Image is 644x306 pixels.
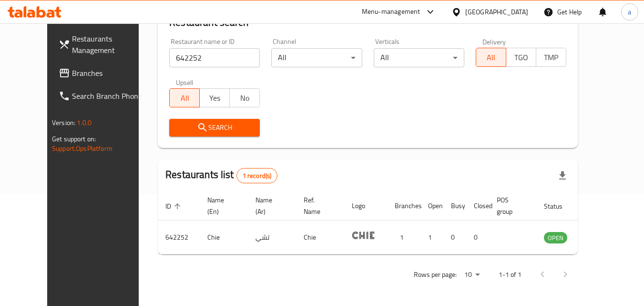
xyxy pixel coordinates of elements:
[248,221,296,254] td: تشي
[387,221,420,254] td: 1
[169,119,260,137] button: Search
[480,51,502,64] span: All
[296,221,344,254] td: Chie
[482,38,506,45] label: Delivery
[204,91,226,105] span: Yes
[443,221,466,254] td: 0
[344,191,387,221] th: Logo
[199,88,230,107] button: Yes
[544,232,567,243] span: OPEN
[506,48,536,67] button: TGO
[51,27,155,62] a: Restaurants Management
[476,48,506,67] button: All
[229,88,260,107] button: No
[466,221,489,254] td: 0
[234,91,256,105] span: No
[465,7,528,17] div: [GEOGRAPHIC_DATA]
[165,200,184,212] span: ID
[200,221,248,254] td: Chie
[374,48,464,67] div: All
[236,168,278,183] div: Total records count
[510,51,532,64] span: TGO
[466,191,489,221] th: Closed
[72,33,147,56] span: Restaurants Management
[628,7,631,17] span: a
[169,15,566,30] h2: Restaurant search
[174,91,196,105] span: All
[158,191,619,254] table: enhanced table
[52,116,75,129] span: Version:
[544,232,567,243] div: OPEN
[77,116,92,129] span: 1.0.0
[443,191,466,221] th: Busy
[237,171,277,180] span: 1 record(s)
[177,122,252,134] span: Search
[72,67,147,79] span: Branches
[544,200,575,212] span: Status
[52,133,96,145] span: Get support on:
[72,90,147,102] span: Search Branch Phone
[256,194,285,217] span: Name (Ar)
[165,168,277,183] h2: Restaurants list
[304,194,333,217] span: Ref. Name
[158,221,200,254] td: 642252
[387,191,420,221] th: Branches
[271,48,362,67] div: All
[169,48,260,67] input: Search for restaurant name or ID..
[52,142,112,155] a: Support.OpsPlatform
[51,62,155,84] a: Branches
[497,194,525,217] span: POS group
[207,194,236,217] span: Name (En)
[362,6,420,18] div: Menu-management
[169,88,200,107] button: All
[176,79,194,85] label: Upsell
[536,48,566,67] button: TMP
[499,269,521,281] p: 1-1 of 1
[460,268,483,282] div: Rows per page:
[51,84,155,107] a: Search Branch Phone
[551,164,574,187] div: Export file
[420,191,443,221] th: Open
[420,221,443,254] td: 1
[414,269,457,281] p: Rows per page:
[540,51,562,64] span: TMP
[352,223,376,247] img: Chie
